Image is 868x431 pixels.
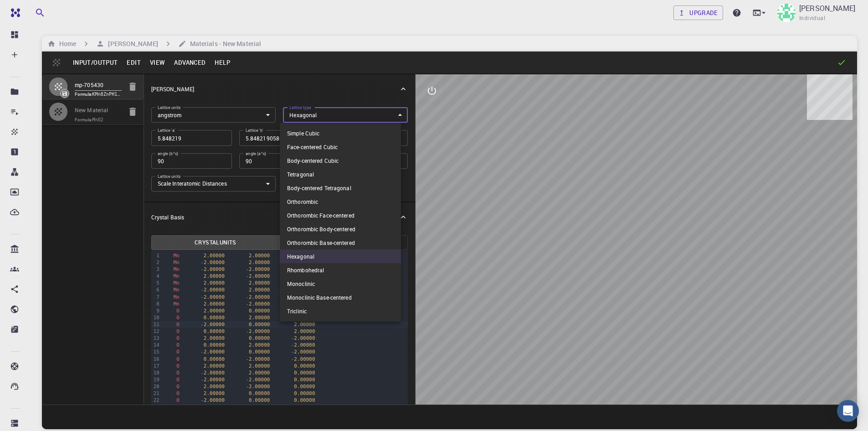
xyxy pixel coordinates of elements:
[280,263,401,277] li: Rhombohedral
[280,140,401,154] li: Face-centered Cubic
[280,167,401,181] li: Tetragonal
[280,154,401,167] li: Body-centered Cubic
[18,6,51,15] span: Support
[280,126,401,140] li: Simple Cubic
[280,304,401,318] li: Triclinic
[280,291,401,304] li: Monoclinic Base-centered
[280,249,401,263] li: Hexagonal
[280,222,401,236] li: Orthorombic Body-centered
[280,236,401,249] li: Orthorombic Base-centered
[280,277,401,291] li: Monoclinic
[280,181,401,195] li: Body-centered Tetragonal
[280,195,401,208] li: Orthorombic
[837,400,859,422] div: Open Intercom Messenger
[280,208,401,222] li: Orthorombic Face-centered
